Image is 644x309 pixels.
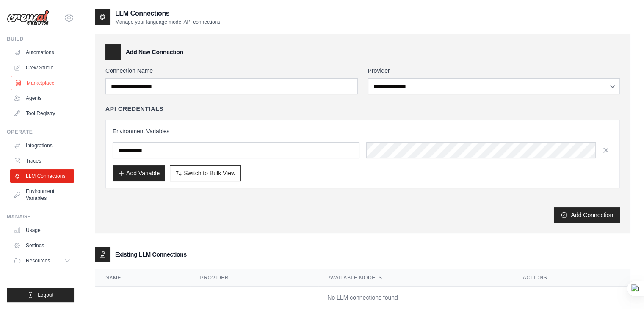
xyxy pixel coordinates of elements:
[7,213,74,220] div: Manage
[10,61,74,74] a: Crew Studio
[184,169,235,177] span: Switch to Bulk View
[10,154,74,168] a: Traces
[115,250,187,259] h3: Existing LLM Connections
[190,269,318,287] th: Provider
[95,287,630,309] td: No LLM connections found
[10,91,74,105] a: Agents
[11,76,75,90] a: Marketplace
[26,257,50,264] span: Resources
[10,46,74,59] a: Automations
[105,105,163,113] h4: API Credentials
[10,107,74,120] a: Tool Registry
[113,165,165,181] button: Add Variable
[10,185,74,205] a: Environment Variables
[38,292,53,298] span: Logout
[115,8,220,19] h2: LLM Connections
[170,165,241,181] button: Switch to Bulk View
[7,10,49,26] img: Logo
[554,207,620,223] button: Add Connection
[10,223,74,237] a: Usage
[7,129,74,135] div: Operate
[105,66,358,75] label: Connection Name
[318,269,513,287] th: Available Models
[513,269,630,287] th: Actions
[10,254,74,268] button: Resources
[126,48,183,56] h3: Add New Connection
[115,19,220,25] p: Manage your language model API connections
[7,36,74,42] div: Build
[95,269,190,287] th: Name
[10,139,74,152] a: Integrations
[10,169,74,183] a: LLM Connections
[368,66,620,75] label: Provider
[10,239,74,252] a: Settings
[7,288,74,302] button: Logout
[113,127,613,135] h3: Environment Variables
